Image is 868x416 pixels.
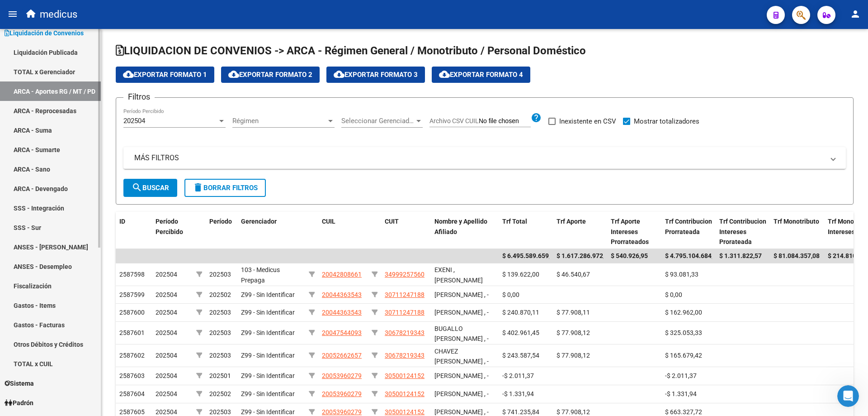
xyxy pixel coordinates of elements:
[431,212,499,252] datatable-header-cell: Nombre y Apellido Afiliado
[156,329,177,336] span: 202504
[132,182,142,193] mat-icon: search
[228,71,312,79] span: Exportar Formato 2
[241,291,295,298] span: Z99 - Sin Identificar
[385,309,425,316] span: 30711247188
[665,329,702,336] span: $ 325.053,33
[557,352,590,359] span: $ 77.908,12
[665,271,698,278] span: $ 93.081,33
[385,408,425,416] span: 30500124152
[502,372,534,379] span: -$ 2.011,37
[228,69,239,80] mat-icon: cloud_download
[156,291,177,298] span: 202504
[193,182,203,193] mat-icon: delete
[5,378,34,388] span: Sistema
[557,218,586,225] span: Trf Aporte
[123,147,846,169] mat-expansion-panel-header: MÁS FILTROS
[241,352,295,359] span: Z99 - Sin Identificar
[209,291,231,298] span: 202502
[434,291,489,298] span: [PERSON_NAME] , -
[156,309,177,316] span: 202504
[209,271,231,278] span: 202503
[116,212,152,252] datatable-header-cell: ID
[123,91,155,103] h3: Filtros
[209,372,231,379] span: 202501
[434,348,489,365] span: CHAVEZ [PERSON_NAME] , -
[322,329,362,336] span: 20047544093
[119,218,125,225] span: ID
[241,372,295,379] span: Z99 - Sin Identificar
[665,252,720,259] span: $ 4.795.104.684,39
[502,329,539,336] span: $ 402.961,45
[774,218,819,225] span: Trf Monotributo
[119,372,145,379] span: 2587603
[502,271,539,278] span: $ 139.622,00
[241,218,277,225] span: Gerenciador
[531,112,542,123] mat-icon: help
[385,372,425,379] span: 30500124152
[156,271,177,278] span: 202504
[774,252,820,259] span: $ 81.084.357,08
[241,309,295,316] span: Z99 - Sin Identificar
[665,218,712,235] span: Trf Contribucion Prorrateada
[385,390,425,397] span: 30500124152
[502,291,519,298] span: $ 0,00
[611,218,649,246] span: Trf Aporte Intereses Prorrateados
[209,352,231,359] span: 202503
[119,291,145,298] span: 2587599
[209,218,232,225] span: Período
[119,408,145,416] span: 2587605
[119,352,145,359] span: 2587602
[241,408,295,416] span: Z99 - Sin Identificar
[206,212,237,252] datatable-header-cell: Período
[385,218,399,225] span: CUIT
[322,372,362,379] span: 20053960279
[156,218,183,235] span: Período Percibido
[119,329,145,336] span: 2587601
[241,329,295,336] span: Z99 - Sin Identificar
[634,116,699,127] span: Mostrar totalizadores
[119,390,145,397] span: 2587604
[557,271,590,278] span: $ 46.540,67
[553,212,607,252] datatable-header-cell: Trf Aporte
[132,184,169,192] span: Buscar
[156,352,177,359] span: 202504
[429,117,479,124] span: Archivo CSV CUIL
[156,408,177,416] span: 202504
[716,212,770,252] datatable-header-cell: Trf Contribucion Intereses Prorateada
[439,69,450,80] mat-icon: cloud_download
[232,117,326,125] span: Régimen
[434,390,489,397] span: [PERSON_NAME] , -
[850,9,861,19] mat-icon: person
[209,408,231,416] span: 202503
[184,179,266,197] button: Borrar Filtros
[40,5,77,24] span: medicus
[828,252,865,259] span: $ 214.810,63
[661,212,716,252] datatable-header-cell: Trf Contribucion Prorrateada
[209,309,231,316] span: 202503
[322,271,362,278] span: 20042808661
[665,291,682,298] span: $ 0,00
[381,212,431,252] datatable-header-cell: CUIT
[434,408,489,416] span: [PERSON_NAME] , -
[557,329,590,336] span: $ 77.908,12
[221,67,320,83] button: Exportar Formato 2
[322,218,335,225] span: CUIL
[385,352,425,359] span: 30678219343
[607,212,661,252] datatable-header-cell: Trf Aporte Intereses Prorrateados
[341,117,415,125] span: Seleccionar Gerenciador
[434,325,489,343] span: BUGALLO [PERSON_NAME] , -
[193,184,258,192] span: Borrar Filtros
[119,271,145,278] span: 2587598
[322,291,362,298] span: 20044363543
[134,153,824,163] mat-panel-title: MÁS FILTROS
[665,309,702,316] span: $ 162.962,00
[322,408,362,416] span: 20053960279
[434,266,483,284] span: EXENI , [PERSON_NAME]
[557,408,590,416] span: $ 77.908,12
[7,9,18,19] mat-icon: menu
[434,218,487,235] span: Nombre y Apellido Afiliado
[322,352,362,359] span: 20052662657
[322,390,362,397] span: 20053960279
[719,252,762,259] span: $ 1.311.822,57
[665,352,702,359] span: $ 165.679,42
